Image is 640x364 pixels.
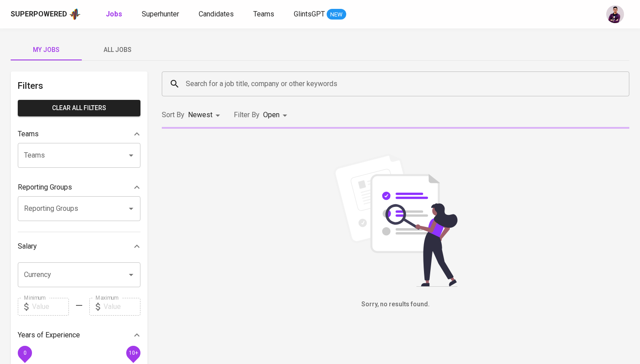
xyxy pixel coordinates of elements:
p: Years of Experience [18,330,80,340]
span: 10+ [128,349,138,356]
span: Teams [253,10,274,18]
a: Superpoweredapp logo [11,8,81,21]
div: Reporting Groups [18,178,140,196]
img: app logo [69,8,81,21]
span: My Jobs [16,44,76,55]
div: Newest [188,107,223,123]
a: Superhunter [142,9,181,20]
span: Open [263,111,280,119]
a: Candidates [199,9,236,20]
span: NEW [327,10,346,19]
div: Salary [18,237,140,255]
span: Clear All filters [25,103,133,114]
a: Teams [253,9,276,20]
p: Reporting Groups [18,182,72,193]
p: Sort By [162,110,184,120]
div: Teams [18,125,140,143]
h6: Sorry, no results found. [162,300,629,309]
p: Newest [188,110,212,120]
p: Filter By [234,110,260,120]
button: Open [125,202,137,215]
a: GlintsGPT NEW [294,9,346,20]
span: 0 [23,349,26,356]
a: Jobs [106,9,124,20]
input: Value [104,298,140,316]
span: GlintsGPT [294,10,325,18]
button: Open [125,269,137,281]
div: Open [263,107,290,123]
img: file_searching.svg [329,154,462,287]
input: Value [32,298,69,316]
span: All Jobs [87,44,148,55]
span: Superhunter [142,10,179,18]
p: Teams [18,129,39,139]
h6: Filters [18,79,140,93]
img: erwin@glints.com [606,5,624,23]
span: Candidates [199,10,234,18]
div: Years of Experience [18,326,140,344]
div: Superpowered [11,9,67,20]
button: Open [125,149,137,162]
p: Salary [18,241,37,252]
b: Jobs [106,10,122,18]
button: Clear All filters [18,100,140,116]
